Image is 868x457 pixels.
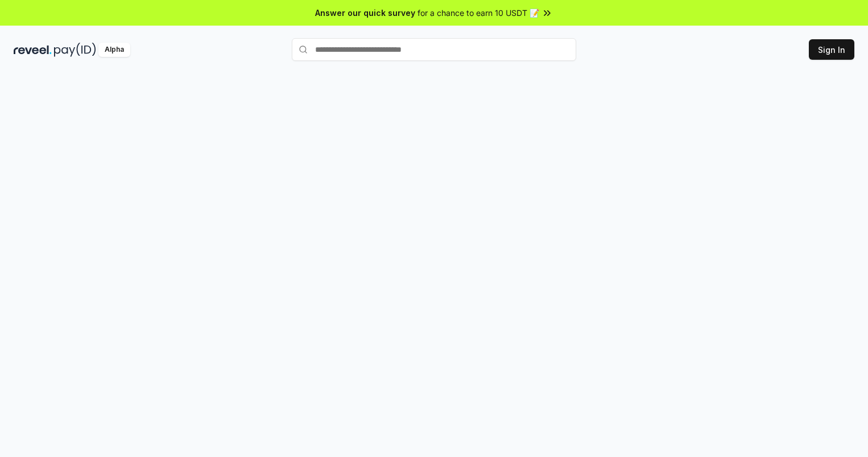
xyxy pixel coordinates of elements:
span: Answer our quick survey [315,7,415,19]
div: Alpha [98,43,130,57]
span: for a chance to earn 10 USDT 📝 [418,7,539,19]
img: pay_id [54,43,96,57]
img: reveel_dark [14,43,52,57]
button: Sign In [809,39,854,60]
